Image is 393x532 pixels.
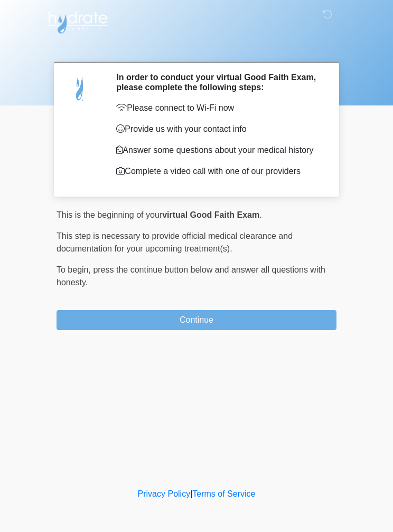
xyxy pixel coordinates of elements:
span: press the continue button below and answer all questions with honesty. [57,265,325,287]
p: Please connect to Wi-Fi now [116,102,321,114]
button: Continue [57,310,336,330]
h2: In order to conduct your virtual Good Faith Exam, please complete the following steps: [116,72,321,92]
a: Terms of Service [192,489,255,498]
strong: virtual Good Faith Exam [162,210,259,219]
img: Agent Avatar [64,72,96,104]
span: This is the beginning of your [57,210,162,219]
span: . [259,210,261,219]
a: | [190,489,192,498]
img: Hydrate IV Bar - Flagstaff Logo [46,8,109,34]
h1: ‎ ‎ ‎ ‎ [49,38,344,57]
p: Complete a video call with one of our providers [116,165,321,178]
a: Privacy Policy [138,489,191,498]
p: Provide us with your contact info [116,123,321,136]
span: This step is necessary to provide official medical clearance and documentation for your upcoming ... [57,231,293,253]
span: To begin, [57,265,93,274]
p: Answer some questions about your medical history [116,144,321,157]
